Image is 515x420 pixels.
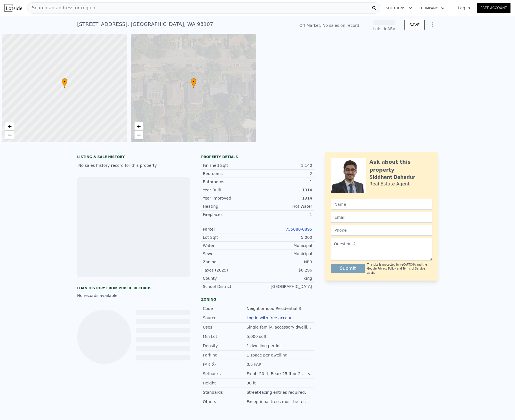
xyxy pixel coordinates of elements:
div: King [258,275,312,281]
div: Single family, accessory dwellings. [247,324,312,330]
button: Company [417,3,449,13]
div: Municipal [258,251,312,257]
div: Municipal [258,243,312,248]
a: Zoom in [134,122,143,131]
div: 1914 [258,195,312,201]
span: − [137,131,140,138]
div: $8,296 [258,267,312,273]
div: 30 ft [247,380,257,386]
div: Exceptional trees must be retained. [247,399,312,404]
div: Loan history from public records [77,286,190,290]
div: 1,140 [258,163,312,168]
a: Zoom out [5,131,14,139]
div: LISTING & SALE HISTORY [77,155,190,160]
div: Street-facing entries required. [247,390,307,395]
span: • [62,79,67,84]
div: Parcel [203,226,258,232]
div: Min Lot [203,334,247,339]
div: Zoning [203,259,258,265]
a: Log In [451,5,477,11]
button: Show Options [427,19,438,30]
div: Siddhant Bahadur [370,174,415,181]
input: Email [331,212,432,223]
div: Bedrooms [203,171,258,176]
div: Code [203,306,247,311]
div: NR3 [258,259,312,265]
a: 755080-0895 [286,227,312,231]
div: 1 [258,179,312,185]
div: Others [203,399,247,404]
div: Parking [203,352,247,358]
a: Zoom in [5,122,14,131]
div: Bathrooms [203,179,258,185]
div: • [191,78,196,88]
span: + [8,123,12,130]
div: No sales history record for this property. [77,160,190,170]
div: Height [203,380,247,386]
div: Front: 20 ft, Rear: 25 ft or 20% of lot depth (min. 10 ft), Side: 5 ft [247,371,308,377]
div: Year Improved [203,195,258,201]
span: • [191,79,196,84]
a: Terms of Service [403,267,425,270]
input: Name [331,199,432,210]
div: Lotside ARV [373,26,395,32]
button: SAVE [405,20,424,30]
div: This site is protected by reCAPTCHA and the Google and apply. [367,263,432,275]
div: 2 [258,171,312,176]
div: 5,000 sqft [247,334,268,339]
button: Submit [331,264,365,273]
div: Property details [201,155,314,159]
span: − [8,131,12,138]
span: Search an address or region [27,5,95,11]
div: 1 [258,212,312,217]
div: 0.5 FAR [247,362,263,367]
a: Privacy Policy [377,267,396,270]
div: Standards [203,390,247,395]
div: Heating [203,204,258,209]
div: Lot Sqft [203,235,258,240]
div: Fireplaces [203,212,258,217]
div: Setbacks [203,371,247,377]
div: Neighborhood Residential 3 [247,306,302,311]
div: School District [203,284,258,289]
div: 1 dwelling per lot [247,343,282,349]
div: Off Market. No sales on record [299,23,359,28]
button: Solutions [381,3,417,13]
div: 1 space per dwelling [247,352,289,358]
img: Lotside [5,4,22,12]
a: Zoom out [134,131,143,139]
div: 5,000 [258,235,312,240]
div: Taxes (2025) [203,267,258,273]
div: No records available. [77,293,190,298]
div: Hot Water [258,204,312,209]
div: • [62,78,67,88]
div: Water [203,243,258,248]
div: Finished Sqft [203,163,258,168]
div: [GEOGRAPHIC_DATA] [258,284,312,289]
div: Source [203,315,247,321]
div: Ask about this property [370,158,432,174]
div: Uses [203,324,247,330]
button: Log in with free account [247,316,294,320]
div: Real Estate Agent [370,181,410,187]
div: Zoning [201,297,314,302]
div: FAR [203,362,247,367]
a: Free Account [477,3,510,13]
div: Density [203,343,247,349]
span: + [137,123,140,130]
input: Phone [331,225,432,236]
div: [STREET_ADDRESS] , [GEOGRAPHIC_DATA] , WA 98107 [77,20,213,28]
div: County [203,275,258,281]
div: 1914 [258,187,312,193]
div: Year Built [203,187,258,193]
div: Sewer [203,251,258,257]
